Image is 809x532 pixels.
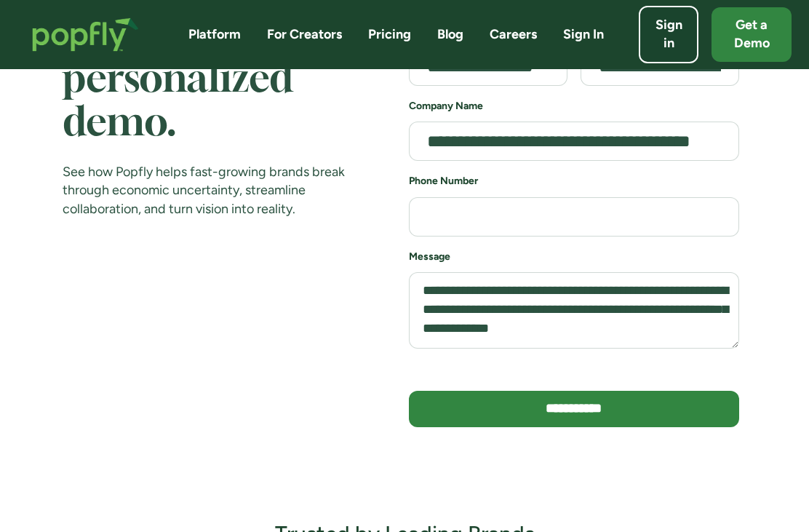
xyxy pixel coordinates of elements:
[368,25,411,44] a: Pricing
[188,25,241,44] a: Platform
[409,174,739,188] h6: Phone Number
[409,250,739,264] h6: Message
[409,99,739,114] h6: Company Name
[639,6,698,63] a: Sign in
[712,7,792,61] a: Get a Demo
[17,3,154,66] a: home
[63,163,349,218] div: See how Popfly helps fast-growing brands break through economic uncertainty, streamline collabora...
[437,25,463,44] a: Blog
[409,23,739,440] form: demo schedule
[653,16,684,52] div: Sign in
[725,16,778,52] div: Get a Demo
[563,25,604,44] a: Sign In
[267,25,342,44] a: For Creators
[63,16,349,146] h1: Request your personalized demo.
[490,25,537,44] a: Careers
